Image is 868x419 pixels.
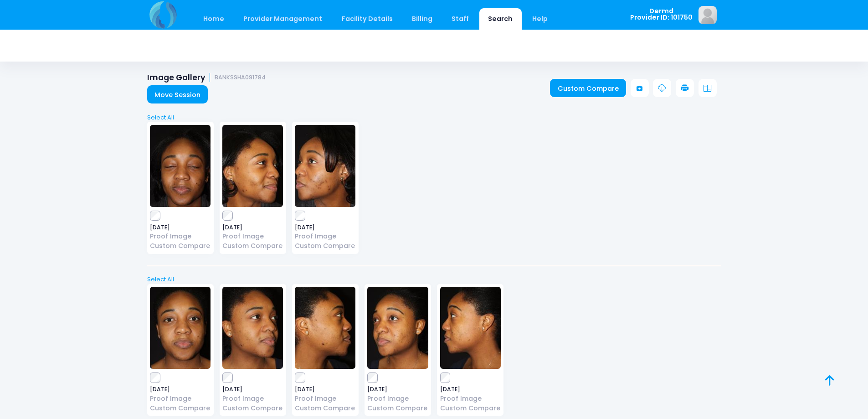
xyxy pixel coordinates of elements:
[295,394,355,403] a: Proof Image
[150,241,211,251] a: Custom Compare
[222,125,283,207] img: image
[699,6,717,24] img: image
[295,241,355,251] a: Custom Compare
[144,275,724,284] a: Select All
[479,8,522,30] a: Search
[443,8,478,30] a: Staff
[295,232,355,241] a: Proof Image
[367,403,428,413] a: Custom Compare
[222,387,283,392] span: [DATE]
[222,403,283,413] a: Custom Compare
[150,387,211,392] span: [DATE]
[440,394,501,403] a: Proof Image
[367,287,428,369] img: image
[222,232,283,241] a: Proof Image
[222,225,283,230] span: [DATE]
[367,394,428,403] a: Proof Image
[147,85,208,103] a: Move Session
[150,287,211,369] img: image
[295,225,355,230] span: [DATE]
[367,387,428,392] span: [DATE]
[295,403,355,413] a: Custom Compare
[440,387,501,392] span: [DATE]
[150,394,211,403] a: Proof Image
[440,403,501,413] a: Custom Compare
[150,225,211,230] span: [DATE]
[295,125,355,207] img: image
[550,79,626,97] a: Custom Compare
[235,8,331,30] a: Provider Management
[222,241,283,251] a: Custom Compare
[150,403,211,413] a: Custom Compare
[295,387,355,392] span: [DATE]
[195,8,233,30] a: Home
[440,287,501,369] img: image
[403,8,441,30] a: Billing
[523,8,556,30] a: Help
[215,74,266,81] small: BANKSSHA091784
[333,8,401,30] a: Facility Details
[144,113,724,122] a: Select All
[150,125,211,207] img: image
[150,232,211,241] a: Proof Image
[222,287,283,369] img: image
[222,394,283,403] a: Proof Image
[630,8,693,21] span: Dermd Provider ID: 101750
[295,287,355,369] img: image
[147,73,266,83] h1: Image Gallery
